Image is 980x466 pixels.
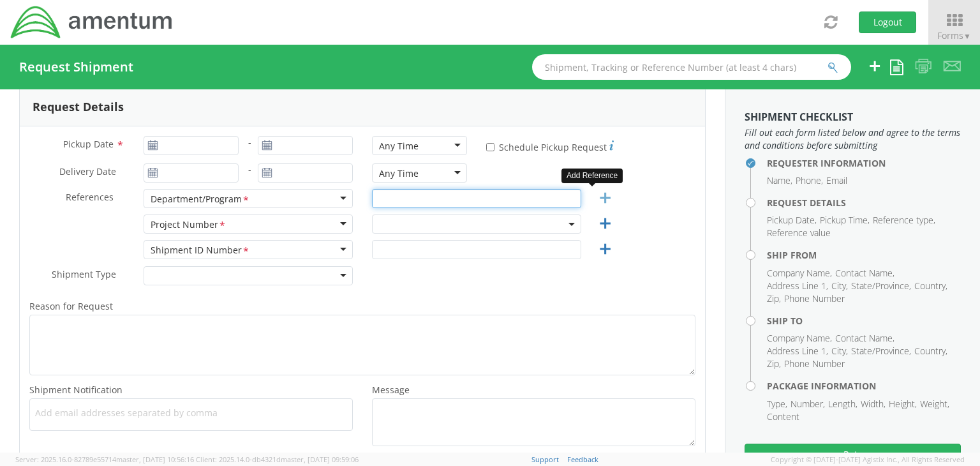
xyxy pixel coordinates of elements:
[59,165,116,180] span: Delivery Date
[831,345,848,357] li: City
[486,139,614,154] label: Schedule Pickup Request
[767,316,961,326] h4: Ship To
[767,227,831,239] li: Reference value
[937,29,971,41] span: Forms
[767,332,832,345] li: Company Name
[771,455,965,465] span: Copyright © [DATE]-[DATE] Agistix Inc., All Rights Reserved
[851,280,911,292] li: State/Province
[767,357,781,370] li: Zip
[914,280,947,292] li: Country
[767,410,799,423] li: Content
[29,384,122,396] span: Shipment Notification
[791,398,825,410] li: Number
[767,292,781,305] li: Zip
[372,384,410,396] span: Message
[784,357,845,370] li: Phone Number
[561,169,623,183] div: Add Reference
[796,174,823,187] li: Phone
[835,267,895,280] li: Contact Name
[35,407,347,419] span: Add email addresses separated by comma
[532,54,851,80] input: Shipment, Tracking or Reference Number (at least 4 chars)
[914,345,947,357] li: Country
[151,244,250,257] div: Shipment ID Number
[861,398,886,410] li: Width
[379,167,419,180] div: Any Time
[784,292,845,305] li: Phone Number
[767,381,961,391] h4: Package Information
[889,398,917,410] li: Height
[820,214,870,227] li: Pickup Time
[486,143,494,151] input: Schedule Pickup Request
[767,198,961,207] h4: Request Details
[835,332,895,345] li: Contact Name
[767,267,832,280] li: Company Name
[15,455,194,464] span: Server: 2025.16.0-82789e55714
[19,60,133,74] h4: Request Shipment
[767,158,961,168] h4: Requester Information
[767,250,961,260] h4: Ship From
[920,398,949,410] li: Weight
[767,214,817,227] li: Pickup Date
[851,345,911,357] li: State/Province
[828,398,857,410] li: Length
[33,101,124,114] h3: Request Details
[745,112,961,123] h3: Shipment Checklist
[10,4,174,40] img: dyn-intl-logo-049831509241104b2a82.png
[745,126,961,152] span: Fill out each form listed below and agree to the terms and conditions before submitting
[379,140,419,153] div: Any Time
[767,174,792,187] li: Name
[767,398,787,410] li: Type
[567,455,598,464] a: Feedback
[831,280,848,292] li: City
[963,31,971,41] span: ▼
[767,280,828,292] li: Address Line 1
[281,455,359,464] span: master, [DATE] 09:59:06
[116,455,194,464] span: master, [DATE] 10:56:16
[66,191,114,203] span: References
[52,268,116,283] span: Shipment Type
[531,455,559,464] a: Support
[767,345,828,357] li: Address Line 1
[151,218,226,232] div: Project Number
[745,444,961,465] button: Rate
[859,11,916,33] button: Logout
[873,214,935,227] li: Reference type
[29,300,113,312] span: Reason for Request
[63,138,114,150] span: Pickup Date
[826,174,847,187] li: Email
[196,455,359,464] span: Client: 2025.14.0-db4321d
[151,193,250,206] div: Department/Program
